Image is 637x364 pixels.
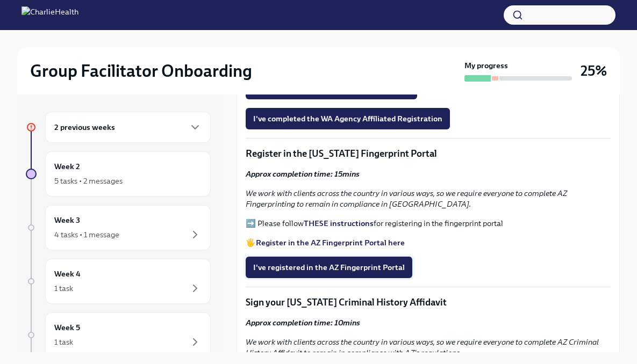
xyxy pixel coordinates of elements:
[246,218,611,229] p: ➡️ Please follow for registering in the fingerprint portal
[246,188,567,209] em: We work with clients across the country in various ways, so we require everyone to complete AZ Fi...
[464,60,508,71] strong: My progress
[246,257,412,278] button: I've registered in the AZ Fingerprint Portal
[246,108,450,129] button: I've completed the WA Agency Affiliated Registration
[246,318,360,327] strong: Approx completion time: 10mins
[54,121,115,133] h6: 2 previous weeks
[246,337,599,358] em: We work with clients across the country in various ways, so we require everyone to complete AZ Cr...
[26,205,211,250] a: Week 34 tasks • 1 message
[54,337,73,347] div: 1 task
[246,296,611,309] p: Sign your [US_STATE] Criminal History Affidavit
[246,237,611,248] p: 🖐️
[246,169,360,179] strong: Approx completion time: 15mins
[54,268,81,280] h6: Week 4
[26,259,211,304] a: Week 41 task
[54,229,119,240] div: 4 tasks • 1 message
[581,61,607,81] h3: 25%
[246,147,611,160] p: Register in the [US_STATE] Fingerprint Portal
[304,219,374,228] a: THESE instructions
[45,112,211,143] div: 2 previous weeks
[253,262,405,273] span: I've registered in the AZ Fingerprint Portal
[22,6,78,24] img: CharlieHealth
[253,113,442,124] span: I've completed the WA Agency Affiliated Registration
[54,214,80,226] h6: Week 3
[54,283,73,294] div: 1 task
[54,176,123,186] div: 5 tasks • 2 messages
[54,161,80,172] h6: Week 2
[54,322,80,333] h6: Week 5
[30,60,252,82] h2: Group Facilitator Onboarding
[256,238,405,247] a: Register in the AZ Fingerprint Portal here
[26,151,211,196] a: Week 25 tasks • 2 messages
[26,312,211,358] a: Week 51 task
